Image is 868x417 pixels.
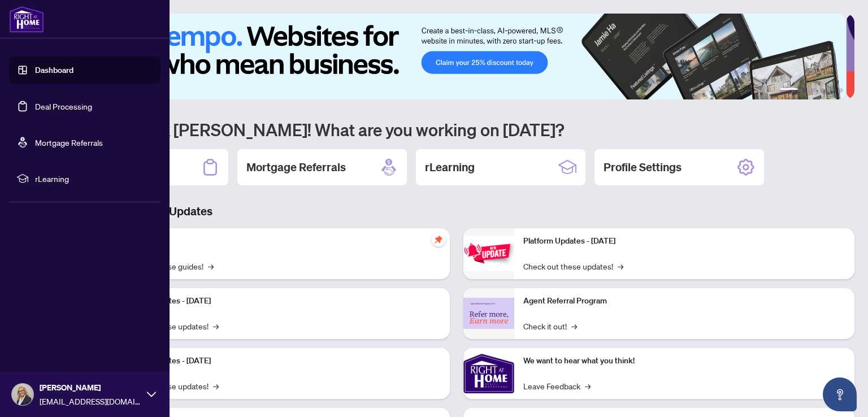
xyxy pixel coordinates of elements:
button: Open asap [823,377,857,411]
button: 3 [811,88,816,93]
a: Check out these updates!→ [523,260,623,272]
a: Leave Feedback→ [523,380,591,392]
span: → [618,260,623,272]
img: Slide 0 [59,14,846,99]
span: → [571,320,577,332]
span: rLearning [35,172,153,185]
span: → [208,260,214,272]
button: 2 [802,88,807,93]
img: Platform Updates - June 23, 2025 [463,236,514,271]
button: 4 [821,88,825,93]
p: Agent Referral Program [523,295,845,307]
span: [EMAIL_ADDRESS][DOMAIN_NAME] [40,395,141,407]
span: → [213,320,219,332]
img: logo [9,6,44,33]
img: Agent Referral Program [463,298,514,329]
a: Check it out!→ [523,320,577,332]
p: Platform Updates - [DATE] [119,295,441,307]
h2: rLearning [425,159,475,175]
span: → [585,380,591,392]
h2: Mortgage Referrals [246,159,346,175]
h2: Profile Settings [604,159,682,175]
button: 5 [830,88,834,93]
span: pushpin [432,233,445,246]
a: Dashboard [35,65,73,75]
p: Platform Updates - [DATE] [523,235,845,247]
img: We want to hear what you think! [463,348,514,399]
h3: Brokerage & Industry Updates [59,203,854,219]
a: Deal Processing [35,101,92,111]
img: Profile Icon [12,384,33,405]
span: [PERSON_NAME] [40,381,141,394]
h1: Welcome back [PERSON_NAME]! What are you working on [DATE]? [59,119,854,140]
p: Self-Help [119,235,441,247]
span: → [213,380,219,392]
button: 1 [780,88,798,93]
p: Platform Updates - [DATE] [119,355,441,367]
button: 6 [839,88,843,93]
a: Mortgage Referrals [35,137,103,147]
p: We want to hear what you think! [523,355,845,367]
